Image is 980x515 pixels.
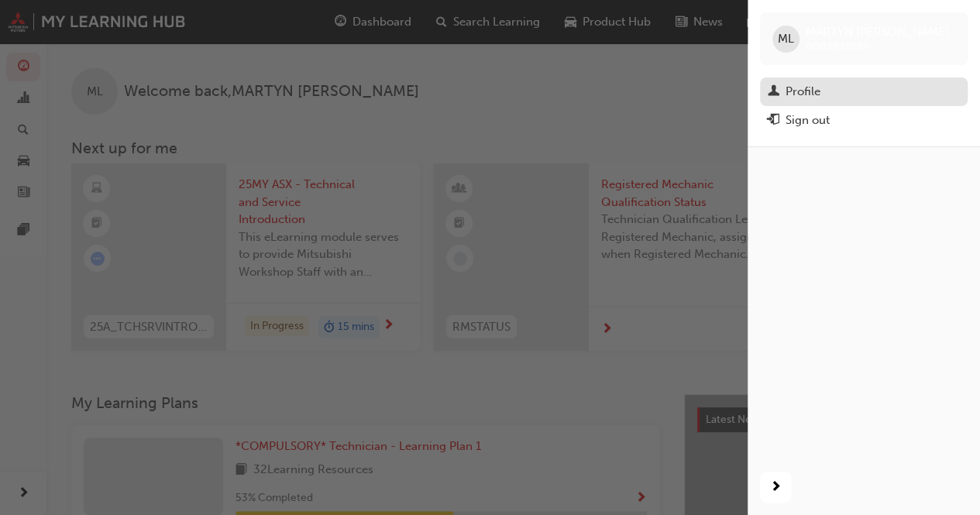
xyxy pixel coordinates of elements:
div: Profile [786,83,820,101]
span: ML [778,30,794,48]
span: MARTYN [PERSON_NAME] [806,25,949,39]
span: 0005951689 [806,39,868,53]
span: man-icon [768,85,779,99]
span: next-icon [770,478,782,497]
a: Profile [760,77,968,106]
button: Sign out [760,106,968,135]
div: Sign out [786,112,830,129]
span: exit-icon [768,114,779,128]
